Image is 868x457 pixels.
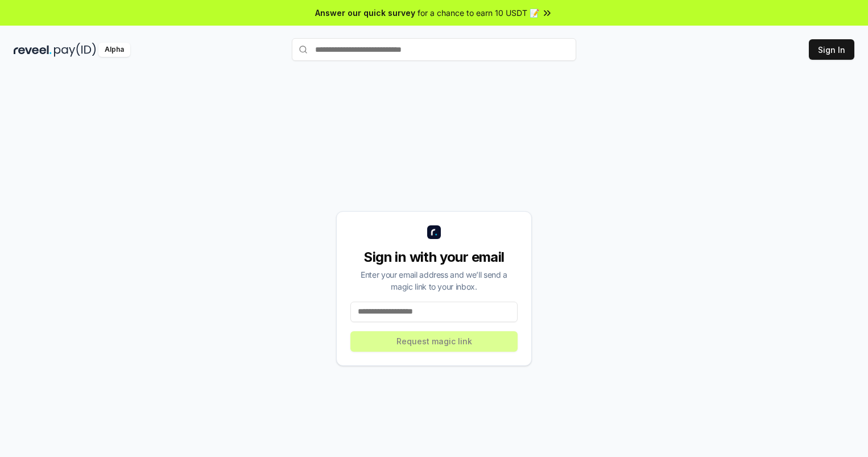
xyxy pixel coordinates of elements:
div: Alpha [98,43,130,57]
img: logo_small [427,225,441,239]
div: Sign in with your email [350,248,518,266]
div: Enter your email address and we’ll send a magic link to your inbox. [350,269,518,293]
span: Answer our quick survey [315,7,415,19]
span: for a chance to earn 10 USDT 📝 [418,7,539,19]
button: Sign In [809,39,854,60]
img: reveel_dark [14,43,52,57]
img: pay_id [54,43,96,57]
